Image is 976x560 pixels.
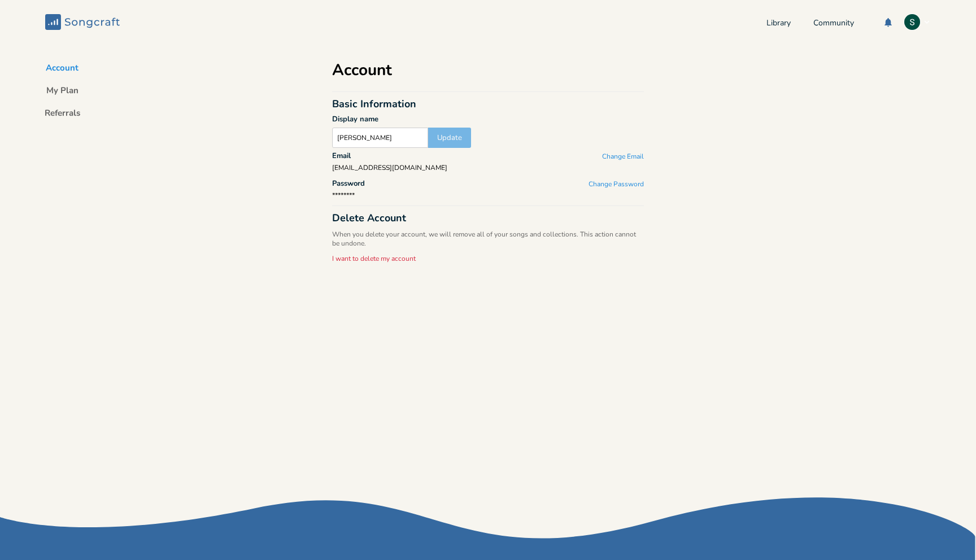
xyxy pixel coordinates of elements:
input: Songcraft Sam [332,128,428,148]
div: Password [332,180,365,187]
button: I want to delete my account [332,255,416,264]
a: Library [766,19,791,29]
div: Display name [332,116,644,123]
a: Community [813,19,854,29]
button: Referrals [36,107,89,123]
div: Email [332,152,351,160]
div: Basic Information [332,99,644,109]
button: Change Email [602,152,644,162]
button: Update [428,128,471,148]
button: Account [37,62,88,78]
p: When you delete your account, we will remove all of your songs and collections. This action canno... [332,230,644,248]
button: My Plan [37,85,88,100]
img: Scott Shepley [904,14,921,30]
button: Change Password [589,180,644,190]
h1: Account [332,62,392,78]
div: [EMAIL_ADDRESS][DOMAIN_NAME] [332,164,644,171]
div: Delete Account [332,213,644,223]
